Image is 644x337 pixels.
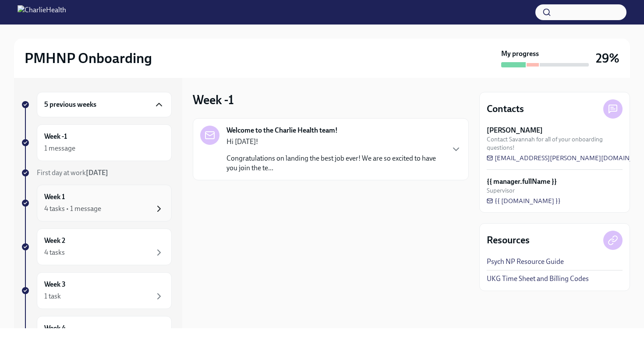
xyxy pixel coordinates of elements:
[21,124,172,161] a: Week -11 message
[487,102,524,116] h4: Contacts
[44,204,101,214] div: 4 tasks • 1 message
[596,50,619,66] h3: 29%
[193,92,234,108] h3: Week -1
[501,49,539,59] strong: My progress
[37,92,172,117] div: 5 previous weeks
[226,126,338,135] strong: Welcome to the Charlie Health team!
[44,291,61,301] div: 1 task
[44,192,65,202] h6: Week 1
[487,234,530,247] h4: Resources
[487,126,543,135] strong: [PERSON_NAME]
[21,185,172,221] a: Week 14 tasks • 1 message
[44,248,65,257] div: 4 tasks
[37,168,108,177] span: First day at work
[44,236,65,246] h6: Week 2
[487,274,589,284] a: UKG Time Sheet and Billing Codes
[487,135,623,152] span: Contact Savannah for all of your onboarding questions!
[487,197,561,205] a: {{ [DOMAIN_NAME] }}
[44,132,67,141] h6: Week -1
[487,257,564,267] a: Psych NP Resource Guide
[487,177,557,186] strong: {{ manager.fullName }}
[226,154,444,173] p: Congratulations on landing the best job ever! We are so excited to have you join the te...
[25,49,152,67] h2: PMHNP Onboarding
[44,280,66,289] h6: Week 3
[21,168,172,178] a: First day at work[DATE]
[44,100,96,109] h6: 5 previous weeks
[21,228,172,265] a: Week 24 tasks
[487,186,515,195] span: Supervisor
[18,5,66,19] img: CharlieHealth
[44,323,66,333] h6: Week 4
[21,272,172,309] a: Week 31 task
[44,144,75,153] div: 1 message
[226,137,444,147] p: Hi [DATE]!
[86,168,108,177] strong: [DATE]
